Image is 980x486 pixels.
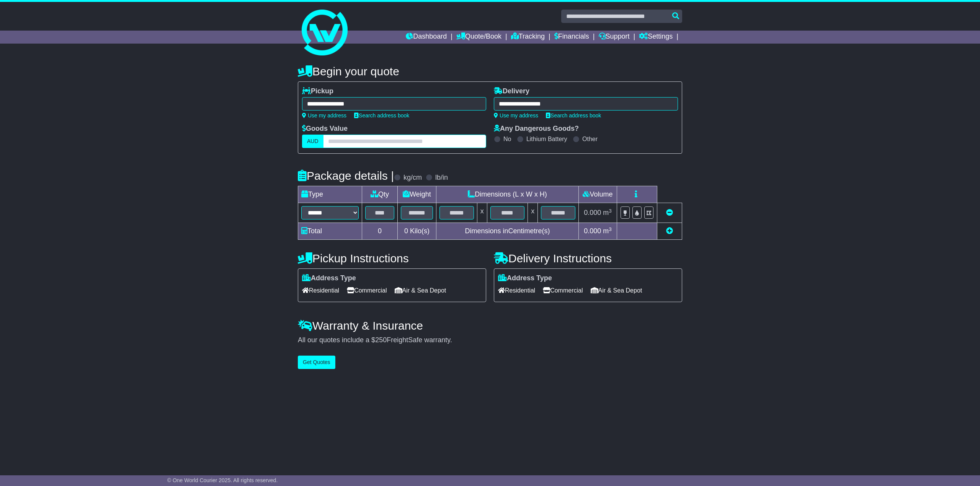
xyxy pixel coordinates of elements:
label: Address Type [498,274,552,283]
span: 0 [404,227,408,235]
td: 0 [362,223,398,240]
span: Commercial [543,284,583,296]
a: Support [599,31,630,44]
td: Total [298,223,362,240]
label: Other [582,135,598,143]
td: Kilo(s) [398,223,436,240]
a: Use my address [494,112,538,119]
label: lb/in [435,174,448,182]
span: 0.000 [584,209,601,216]
label: kg/cm [403,174,422,182]
td: x [528,203,538,223]
sup: 3 [609,226,612,232]
span: Residential [498,284,535,296]
h4: Delivery Instructions [494,252,682,265]
span: Commercial [347,284,387,296]
label: Lithium Battery [526,135,567,143]
h4: Begin your quote [298,65,682,78]
span: m [603,209,612,216]
span: m [603,227,612,235]
a: Remove this item [666,209,673,216]
td: x [477,203,487,223]
span: Residential [302,284,339,296]
a: Search address book [546,112,601,119]
button: Get Quotes [298,356,335,369]
label: Pickup [302,87,333,96]
a: Tracking [511,31,545,44]
span: 250 [375,336,387,344]
span: Air & Sea Depot [591,284,642,296]
td: Weight [398,186,436,203]
label: No [503,135,511,143]
a: Use my address [302,112,346,119]
label: AUD [302,135,323,148]
h4: Package details | [298,169,394,182]
span: Air & Sea Depot [395,284,446,296]
td: Dimensions in Centimetre(s) [436,223,578,240]
td: Qty [362,186,398,203]
td: Type [298,186,362,203]
a: Settings [639,31,673,44]
a: Quote/Book [456,31,501,44]
a: Search address book [354,112,409,119]
td: Dimensions (L x W x H) [436,186,578,203]
sup: 3 [609,208,612,214]
label: Address Type [302,274,356,283]
span: © One World Courier 2025. All rights reserved. [167,477,278,483]
span: 0.000 [584,227,601,235]
a: Add new item [666,227,673,235]
h4: Pickup Instructions [298,252,486,265]
label: Any Dangerous Goods? [494,125,579,133]
td: Volume [578,186,617,203]
a: Financials [554,31,589,44]
div: All our quotes include a $ FreightSafe warranty. [298,336,682,345]
label: Goods Value [302,125,348,133]
a: Dashboard [406,31,447,44]
label: Delivery [494,87,529,96]
h4: Warranty & Insurance [298,319,682,332]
